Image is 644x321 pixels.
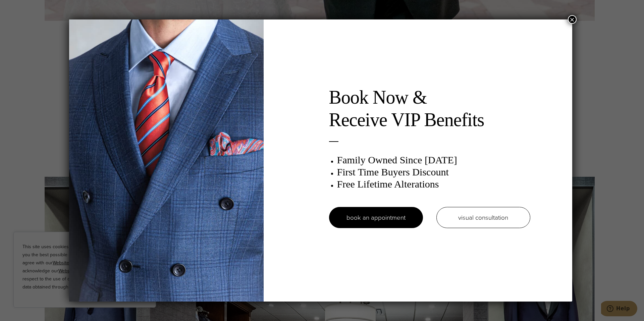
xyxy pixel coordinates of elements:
[337,166,530,178] h3: First Time Buyers Discount
[15,5,29,11] span: Help
[337,154,530,166] h3: Family Owned Since [DATE]
[329,86,530,131] h2: Book Now & Receive VIP Benefits
[329,207,423,228] a: book an appointment
[337,178,530,190] h3: Free Lifetime Alterations
[436,207,530,228] a: visual consultation
[568,15,577,24] button: Close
